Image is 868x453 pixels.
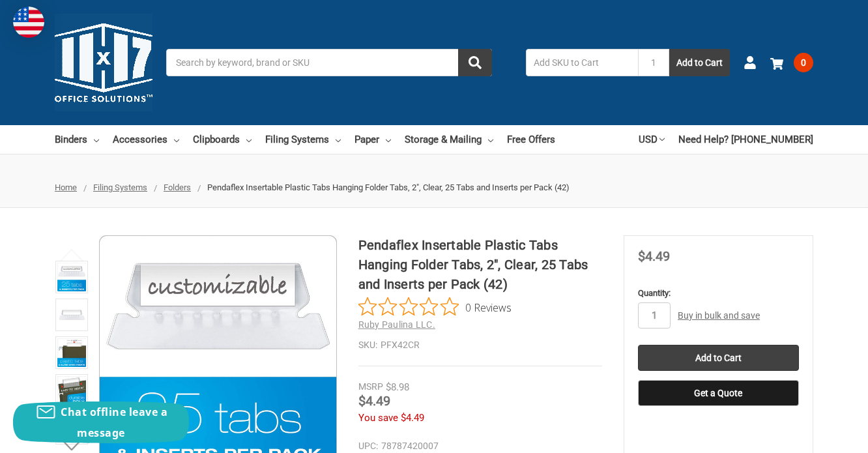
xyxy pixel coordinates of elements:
img: Pendaflex Insertable Plastic Tabs Hanging Folder Tabs, 2", Clear, 25 Tabs and Inserts per Pack (42) [57,300,86,329]
span: $4.49 [358,393,390,409]
button: Chat offline leave a message [13,402,189,443]
div: MSRP [358,380,383,394]
span: You save [358,412,398,424]
a: Buy in bulk and save [678,310,760,321]
button: Get a Quote [638,380,799,406]
a: Accessories [113,125,179,154]
button: Rated 0 out of 5 stars from 0 reviews. Jump to reviews. [358,297,512,317]
dt: UPC: [358,439,378,453]
img: Pendaflex Insertable Plastic Tabs Hanging Folder Tabs, 2", Clear, 25 Tabs and Inserts per Pack (42) [57,263,86,291]
input: Add SKU to Cart [526,49,638,76]
a: Filing Systems [93,183,147,192]
span: 0 Reviews [465,297,512,317]
span: $4.49 [401,412,424,424]
dd: 78787420007 [358,439,596,453]
span: Pendaflex Insertable Plastic Tabs Hanging Folder Tabs, 2", Clear, 25 Tabs and Inserts per Pack (42) [207,183,570,192]
span: $4.49 [638,248,670,264]
a: Binders [55,125,99,154]
span: 0 [794,53,813,72]
a: USD [639,125,665,154]
img: duty and tax information for United States [13,7,44,38]
a: Filing Systems [265,125,341,154]
a: Clipboards [193,125,252,154]
img: Pendaflex Insertable Plastic Tabs Hanging Folder Tabs, 2", Clear, 25 Tabs and Inserts per Pack (42) [57,376,86,405]
img: Pendaflex Insertable Plastic Tabs Hanging Folder Tabs, 2", Clear, 25 Tabs and Inserts per Pack (42) [57,338,86,367]
a: Paper [354,125,391,154]
button: Add to Cart [669,49,730,76]
img: 11x17.com [55,14,152,111]
a: Folders [164,183,191,192]
dt: SKU: [358,338,377,352]
a: Home [55,183,77,192]
a: Free Offers [507,125,555,154]
button: Previous [52,242,92,268]
input: Search by keyword, brand or SKU [166,49,492,76]
a: Ruby Paulina LLC. [358,319,435,330]
h1: Pendaflex Insertable Plastic Tabs Hanging Folder Tabs, 2", Clear, 25 Tabs and Inserts per Pack (42) [358,235,602,294]
input: Add to Cart [638,345,799,371]
span: Chat offline leave a message [61,405,167,440]
a: Need Help? [PHONE_NUMBER] [678,125,813,154]
a: Storage & Mailing [405,125,493,154]
dd: PFX42CR [358,338,602,352]
label: Quantity: [638,287,799,300]
a: 0 [770,46,813,80]
span: $8.98 [386,381,409,393]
